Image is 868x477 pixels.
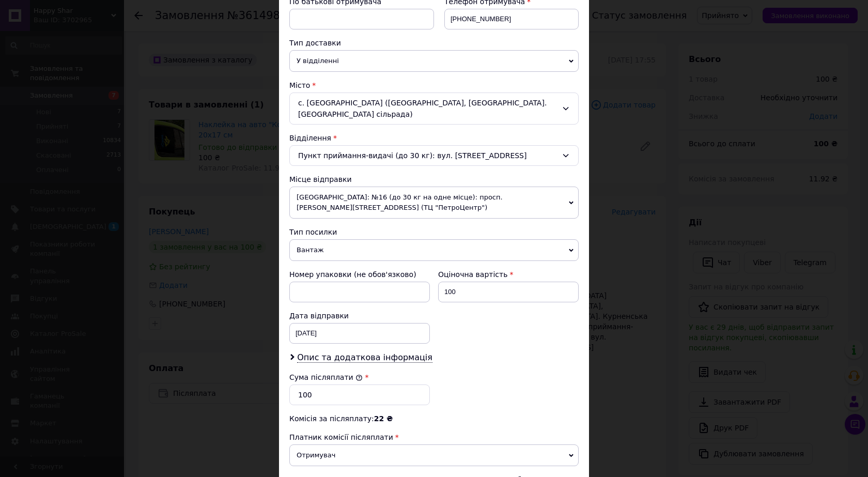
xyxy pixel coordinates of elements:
[289,93,579,125] div: с. [GEOGRAPHIC_DATA] ([GEOGRAPHIC_DATA], [GEOGRAPHIC_DATA]. [GEOGRAPHIC_DATA] сільрада)
[289,373,363,381] label: Сума післяплати
[289,39,341,47] span: Тип доставки
[289,269,430,280] div: Номер упаковки (не обов'язково)
[289,433,393,441] span: Платник комісії післяплати
[289,239,579,261] span: Вантаж
[289,145,579,166] div: Пункт приймання-видачі (до 30 кг): вул. [STREET_ADDRESS]
[289,311,430,321] div: Дата відправки
[374,414,393,423] span: 22 ₴
[289,175,352,183] span: Місце відправки
[289,133,579,143] div: Відділення
[444,9,579,29] input: +380
[289,80,579,90] div: Місто
[297,352,432,363] span: Опис та додаткова інформація
[289,187,579,219] span: [GEOGRAPHIC_DATA]: №16 (до 30 кг на одне місце): просп. [PERSON_NAME][STREET_ADDRESS] (ТЦ "ПетроЦ...
[438,269,579,280] div: Оціночна вартість
[289,444,579,466] span: Отримувач
[289,50,579,72] span: У відділенні
[289,413,579,424] div: Комісія за післяплату:
[289,228,337,236] span: Тип посилки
